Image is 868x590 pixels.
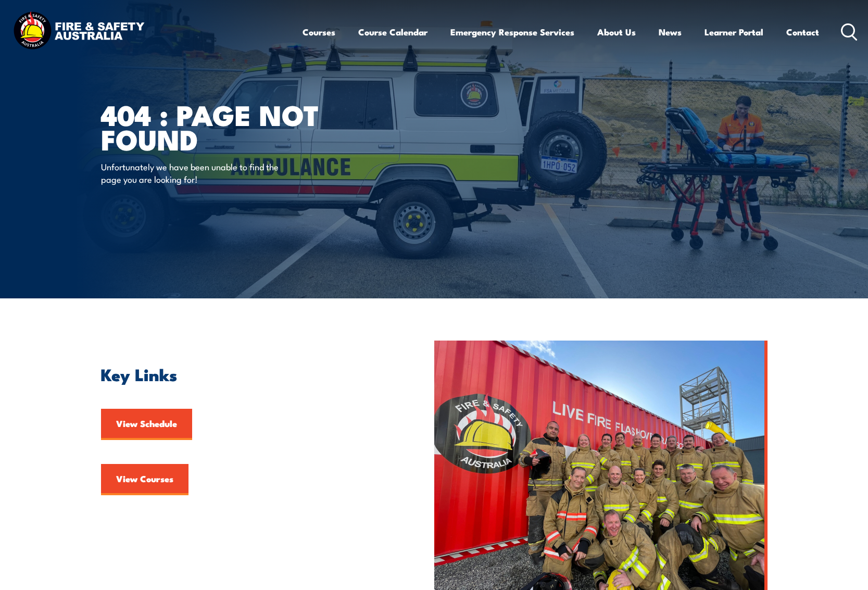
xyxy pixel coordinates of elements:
a: Contact [786,18,819,46]
a: About Us [597,18,636,46]
a: Learner Portal [705,18,763,46]
h2: Key Links [101,367,386,381]
a: View Schedule [101,409,192,440]
h1: 404 : Page Not Found [101,102,358,150]
a: Course Calendar [358,18,427,46]
a: View Courses [101,464,188,495]
a: Emergency Response Services [450,18,574,46]
p: Unfortunately we have been unable to find the page you are looking for! [101,160,291,185]
a: News [659,18,682,46]
a: Courses [303,18,335,46]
